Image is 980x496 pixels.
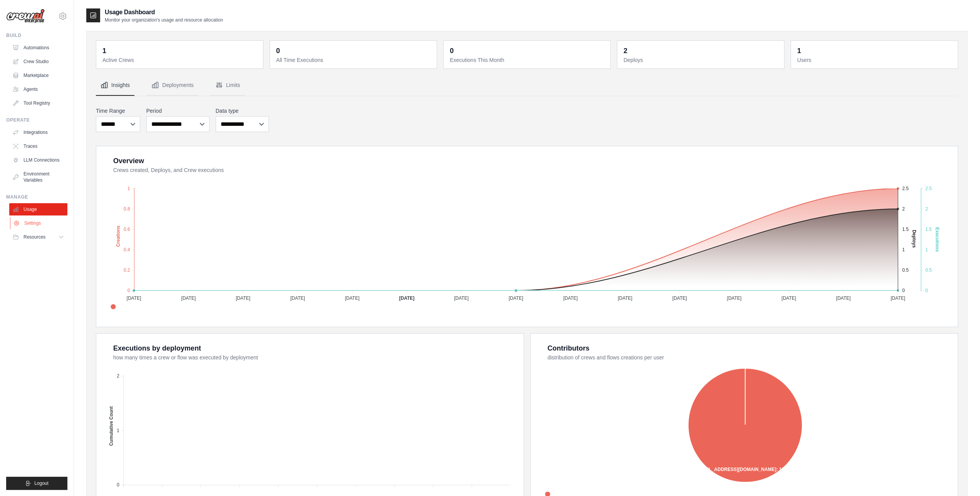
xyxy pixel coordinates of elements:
div: 2 [623,45,627,56]
label: Period [146,107,209,115]
tspan: 2 [117,373,119,379]
tspan: [DATE] [891,296,905,301]
label: Time Range [96,107,140,115]
a: Integrations [9,126,67,139]
a: LLM Connections [9,154,67,166]
dt: Users [797,56,953,64]
text: Executions [935,227,940,252]
text: Deploys [911,230,917,248]
div: Contributors [548,343,590,354]
a: Tool Registry [9,97,67,109]
button: Limits [211,75,245,96]
dt: distribution of crews and flows creations per user [548,354,949,361]
span: Resources [23,234,45,240]
div: Manage [6,194,67,200]
tspan: 2.5 [902,186,909,191]
a: Marketplace [9,69,67,82]
div: 1 [797,45,801,56]
a: Usage [9,203,67,215]
tspan: [DATE] [618,296,632,301]
dt: Deploys [623,56,779,64]
a: Automations [9,42,67,54]
tspan: [DATE] [672,296,687,301]
div: 1 [102,45,106,56]
label: Data type [216,107,269,115]
tspan: 2 [925,206,928,212]
tspan: [DATE] [345,296,360,301]
dt: All Time Executions [276,56,432,64]
div: Overview [113,155,144,166]
tspan: 0.6 [124,227,130,232]
tspan: 0.4 [124,247,130,252]
tspan: 1.5 [925,227,932,232]
tspan: 1 [127,186,130,191]
dt: Crews created, Deploys, and Crew executions [113,166,948,174]
tspan: 0 [117,482,119,488]
button: Logout [6,477,67,490]
tspan: [DATE] [236,296,250,301]
a: Traces [9,140,67,152]
button: Insights [96,75,134,96]
nav: Tabs [96,75,958,96]
a: Environment Variables [9,168,67,186]
tspan: 1 [117,428,119,433]
tspan: [DATE] [399,296,414,301]
div: Build [6,32,67,38]
div: 0 [276,45,280,56]
tspan: [DATE] [290,296,305,301]
tspan: 2.5 [925,186,932,191]
div: 0 [450,45,454,56]
tspan: 0 [925,288,928,293]
a: Agents [9,83,67,95]
tspan: 0.8 [124,206,130,212]
tspan: [DATE] [509,296,523,301]
span: Logout [34,480,49,486]
dt: Executions This Month [450,56,606,64]
tspan: [DATE] [454,296,469,301]
a: Crew Studio [9,55,67,68]
div: Executions by deployment [113,343,201,354]
tspan: 0.5 [902,267,909,273]
tspan: [DATE] [727,296,742,301]
h2: Usage Dashboard [105,8,223,17]
button: Resources [9,231,67,243]
tspan: 0.2 [124,267,130,273]
text: Cumulative Count [109,406,114,446]
dt: Active Crews [102,56,258,64]
tspan: [DATE] [836,296,851,301]
tspan: [DATE] [127,296,141,301]
p: Monitor your organization's usage and resource allocation [105,17,223,23]
tspan: 0 [127,288,130,293]
button: Deployments [147,75,198,96]
tspan: 0.5 [925,267,932,273]
div: Operate [6,117,67,123]
tspan: 1 [925,247,928,252]
a: Settings [10,217,68,229]
text: Creations [116,225,121,247]
img: Logo [6,9,45,23]
dt: how many times a crew or flow was executed by deployment [113,354,514,361]
tspan: 1.5 [902,227,909,232]
tspan: [DATE] [563,296,578,301]
tspan: 0 [902,288,905,293]
tspan: [DATE] [181,296,196,301]
tspan: 1 [902,247,905,252]
tspan: [DATE] [781,296,796,301]
tspan: 2 [902,206,905,212]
